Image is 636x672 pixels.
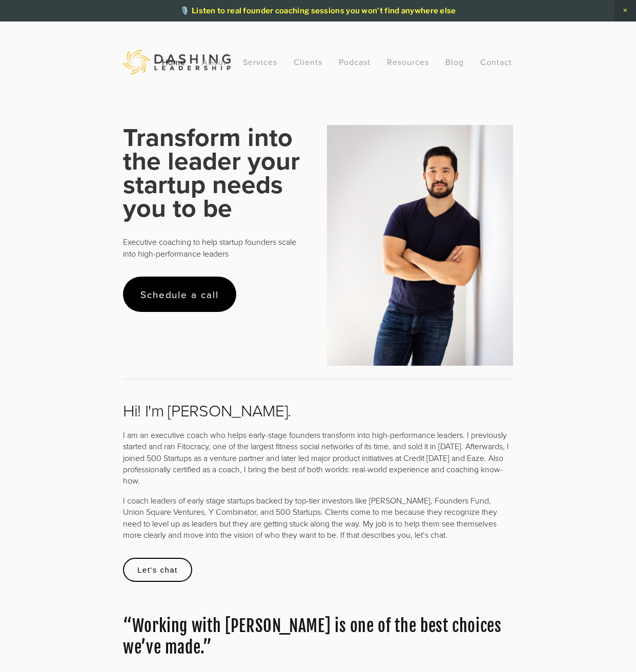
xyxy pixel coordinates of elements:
[123,558,192,582] a: Let's chat
[203,637,212,658] span: ”
[123,401,513,420] h2: Hi! I'm [PERSON_NAME].
[202,53,227,71] a: About
[339,53,371,71] a: Podcast
[387,56,429,68] a: Resources
[243,53,277,71] a: Services
[123,616,132,636] span: “
[123,277,236,312] a: Schedule a call
[123,495,513,541] p: I coach leaders of early stage startups backed by top-tier investors like [PERSON_NAME], Founders...
[480,53,512,71] a: Contact
[123,50,231,74] img: Dashing Leadership
[123,616,513,658] blockquote: Working with [PERSON_NAME] is one of the best choices we’ve made.
[294,53,322,71] a: Clients
[123,236,310,259] p: Executive coaching to help startup founders scale into high-performance leaders
[123,429,513,487] p: I am an executive coach who helps early-stage founders transform into high-performance leaders. I...
[123,118,306,226] strong: Transform into the leader your startup needs you to be
[445,53,464,71] a: Blog
[162,53,186,71] a: Home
